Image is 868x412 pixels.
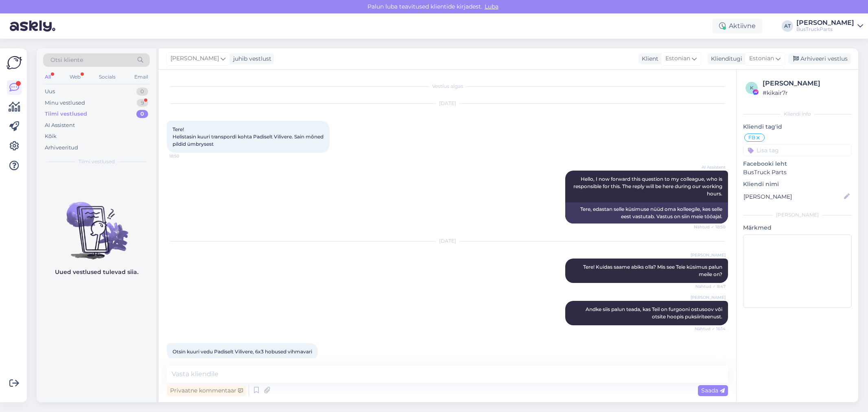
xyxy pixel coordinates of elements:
div: Klient [638,55,658,63]
div: Email [133,72,150,82]
span: Tere! Kuidas saame abiks olla? Mis see Teie küsimus palun meile on? [583,264,724,277]
span: Tere! Helistasin kuuri transpordi kohta Padiselt Vilivere. Sain mõned pildid ümbrysest [173,126,325,147]
span: Nähtud ✓ 8:47 [695,283,726,289]
input: Lisa tag [743,144,852,156]
div: [DATE] [167,237,728,245]
div: Uus [45,88,55,96]
div: AI Assistent [45,121,75,129]
span: Nähtud ✓ 18:50 [694,224,726,230]
span: Andke siis palun teada, kas Teil on furgooni ostusoov või otsite hoopis puksiiriteenust. [586,306,724,320]
div: Vestlus algas [167,83,728,90]
div: BusTruckParts [796,26,854,33]
div: Arhiveeritud [45,144,78,152]
span: Hello, I now forward this question to my colleague, who is responsible for this. The reply will b... [573,176,724,197]
span: Saada [701,387,725,394]
div: Minu vestlused [45,99,85,107]
span: 18:50 [169,153,200,159]
div: Socials [97,72,117,82]
span: Luba [482,3,501,10]
div: # kikair7r [763,88,849,97]
p: BusTruck Parts [743,168,852,177]
div: Klienditugi [708,55,742,63]
div: [PERSON_NAME] [743,211,852,219]
p: Kliendi tag'id [743,123,852,131]
div: All [43,72,52,82]
p: Kliendi nimi [743,180,852,188]
span: Estonian [749,54,774,63]
div: Web [68,72,82,82]
input: Lisa nimi [743,192,842,201]
span: [PERSON_NAME] [171,54,219,63]
span: [PERSON_NAME] [691,294,726,300]
div: Arhiveeri vestlus [788,53,851,64]
span: Otsi kliente [50,56,83,64]
div: Kliendi info [743,110,852,118]
p: Uued vestlused tulevad siia. [55,268,138,276]
img: Askly Logo [7,55,22,70]
span: Nähtud ✓ 16:14 [695,326,726,332]
div: Kõik [45,132,57,140]
div: [PERSON_NAME] [796,20,854,26]
div: AT [782,20,793,32]
div: Tere, edastan selle küsimuse nüüd oma kolleegile, kes selle eest vastutab. Vastus on siin meie tö... [565,202,728,224]
span: Otsin kuuri vedu Padiselt Vilivere, 6x3 hobused vihmavari [173,348,312,355]
p: Facebooki leht [743,160,852,168]
span: Tiimi vestlused [79,158,115,165]
span: k [750,85,754,91]
div: juhib vestlust [230,55,271,63]
span: AI Assistent [695,164,726,170]
a: [PERSON_NAME]BusTruckParts [796,20,863,33]
div: Privaatne kommentaar [167,385,246,396]
div: Tiimi vestlused [45,110,87,118]
span: Estonian [665,54,690,63]
div: [PERSON_NAME] [763,79,849,88]
div: [DATE] [167,100,728,107]
div: 0 [136,110,148,118]
span: [PERSON_NAME] [691,252,726,258]
span: FB [748,135,755,140]
p: Märkmed [743,224,852,232]
div: 9 [137,99,148,107]
div: 0 [136,88,148,96]
img: No chats [37,187,156,261]
div: Aktiivne [713,19,762,33]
